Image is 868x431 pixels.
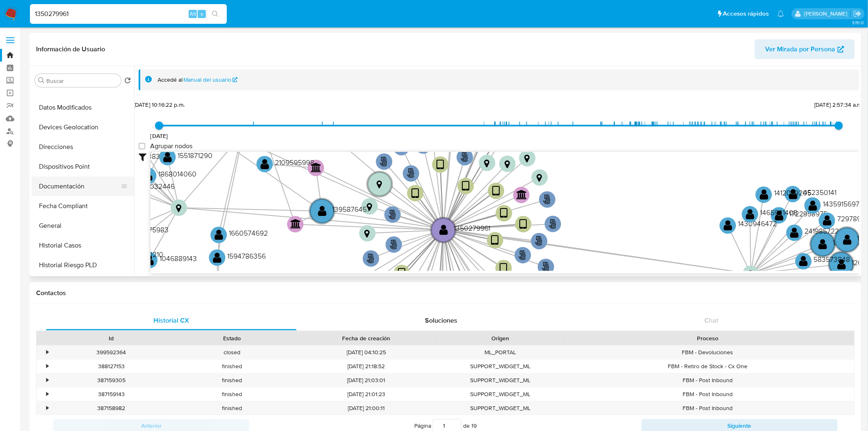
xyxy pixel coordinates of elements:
[561,360,854,373] div: FBM - Retiro de Stock - Cx One
[46,376,48,384] div: •
[492,185,500,197] text: 
[171,374,292,387] div: finished
[171,360,292,373] div: finished
[51,374,171,387] div: 387159305
[36,45,105,53] h1: Información de Usuario
[439,224,448,236] text: 
[30,9,227,19] input: Buscar usuario o caso...
[723,9,769,18] span: Accesos rápidos
[823,199,859,209] text: 1435915697
[519,218,527,230] text: 
[32,157,134,177] button: Dispositivos Point
[462,180,470,192] text: 
[311,163,322,172] text: 
[32,177,128,196] button: Documentación
[440,387,561,401] div: SUPPORT_WIDGET_ML
[525,154,530,163] text: 
[516,190,527,199] text: 
[292,360,440,373] div: [DATE] 21:18:52
[505,160,510,169] text: 
[51,387,171,401] div: 387159143
[134,101,185,109] span: [DATE] 10:16:22 p.m.
[365,229,370,238] text: 
[184,76,238,84] a: Manual del usuario
[332,204,370,214] text: 1395876457
[738,219,777,229] text: 1430946472
[519,250,527,260] text: 
[158,169,196,179] text: 1868014060
[57,334,166,342] div: Id
[32,255,134,275] button: Historial Riesgo PLD
[292,387,440,401] div: [DATE] 21:01:23
[46,77,118,85] input: Buscar
[32,117,134,137] button: Devices Geolocation
[171,401,292,415] div: finished
[318,205,327,217] text: 
[799,255,808,267] text: 
[760,188,768,200] text: 
[819,238,827,250] text: 
[454,223,491,234] text: 1350279961
[32,98,134,117] button: Datos Modificados
[440,346,561,359] div: ML_PORTAL
[804,10,850,18] p: irma.suarez@mercadolibre.com.mx
[150,142,192,150] span: Agrupar nodos
[213,252,222,264] text: 
[132,181,175,191] text: 2400032446
[440,401,561,415] div: SUPPORT_WIDGET_ML
[809,199,817,211] text: 
[207,8,224,20] button: search-icon
[777,10,784,17] a: Notificaciones
[292,401,440,415] div: [DATE] 21:00:11
[843,234,852,245] text: 
[535,236,543,246] text: 
[566,334,849,342] div: Proceso
[440,374,561,387] div: SUPPORT_WIDGET_ML
[746,208,755,220] text: 
[46,348,48,356] div: •
[705,316,719,325] span: Chat
[145,254,154,266] text: 
[388,210,396,220] text: 
[823,215,831,227] text: 
[561,387,854,401] div: FBM - Post Inbound
[543,195,551,204] text: 
[805,226,843,236] text: 2419857224
[774,188,811,198] text: 1412079205
[46,362,48,370] div: •
[158,76,183,84] span: Accedé al
[260,158,269,170] text: 
[549,219,557,229] text: 
[446,334,555,342] div: Origen
[537,173,542,182] text: 
[153,316,189,325] span: Historial CX
[298,334,434,342] div: Fecha de creación
[292,346,440,359] div: [DATE] 04:10:25
[561,401,854,415] div: FBM - Post Inbound
[51,360,171,373] div: 388127153
[491,234,499,246] text: 
[227,251,266,261] text: 1594786356
[500,262,507,274] text: 
[440,360,561,373] div: SUPPORT_WIDGET_ML
[436,159,444,171] text: 
[32,236,134,255] button: Historial Casos
[815,101,863,109] span: [DATE] 2:57:34 a.m.
[151,132,168,140] span: [DATE]
[229,228,268,238] text: 1660574692
[789,188,797,200] text: 
[144,170,153,181] text: 
[124,77,131,86] button: Volver al orden por defecto
[36,289,855,297] h1: Contactos
[275,157,314,167] text: 2109595998
[201,10,203,18] span: s
[32,137,134,157] button: Direcciones
[542,262,550,272] text: 
[51,401,171,415] div: 387158982
[425,316,458,325] span: Soluciones
[32,275,134,295] button: Historial de conversaciones
[484,159,490,168] text: 
[292,374,440,387] div: [DATE] 21:03:01
[215,229,223,241] text: 
[377,180,382,189] text: 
